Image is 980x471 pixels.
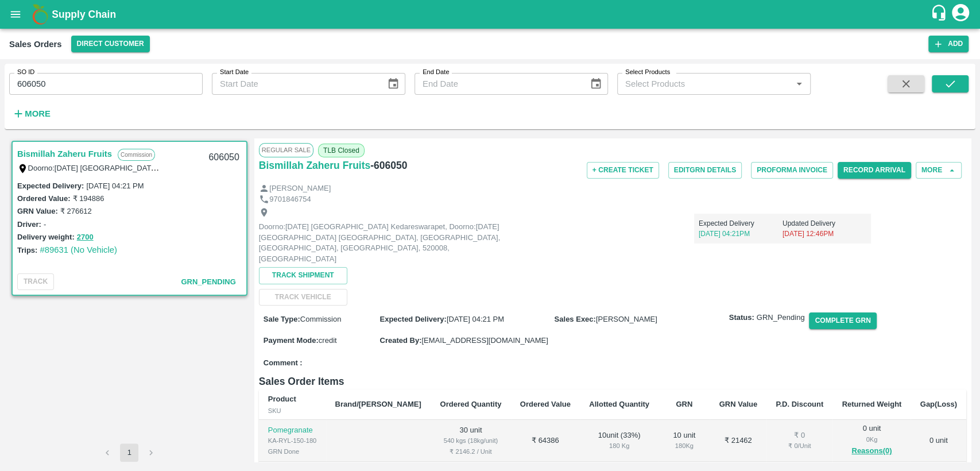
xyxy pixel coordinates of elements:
div: ₹ 0 [776,430,823,441]
input: End Date [415,73,580,95]
label: Delivery weight: [17,233,75,241]
button: + Create Ticket [587,162,659,179]
b: Product [268,395,296,403]
button: Select DC [71,36,150,52]
p: Expected Delivery [699,218,783,229]
label: Created By : [379,336,421,345]
label: Sale Type : [264,315,300,323]
button: Choose date [382,73,404,95]
div: 180 Kg [668,441,700,451]
span: GRN_Pending [181,277,235,286]
div: 0 Kg [842,434,901,445]
label: ₹ 194886 [72,194,104,203]
button: EditGRN Details [668,162,742,179]
div: 180 Kg [589,441,649,451]
input: Start Date [212,73,378,95]
p: Updated Delivery [783,218,866,229]
label: Start Date [220,68,249,77]
label: Driver: [17,220,41,229]
button: Open [792,76,807,91]
button: Reasons(0) [842,445,901,458]
img: logo [29,3,52,26]
p: [DATE] 04:21PM [699,229,783,239]
label: Comment : [264,358,303,369]
div: 10 unit [668,430,700,451]
div: 606050 [202,144,246,171]
span: [EMAIL_ADDRESS][DOMAIN_NAME] [421,336,548,345]
td: 30 unit [431,420,510,462]
button: 2700 [77,231,94,244]
span: credit [319,336,337,345]
label: Sales Exec : [555,315,596,323]
span: TLB Closed [318,144,365,157]
button: Complete GRN [809,312,876,329]
a: Supply Chain [52,6,930,22]
p: Pomegranate [268,425,317,436]
a: #89631 (No Vehicle) [40,245,117,254]
b: Gap(Loss) [920,400,957,408]
p: Doorno:[DATE] [GEOGRAPHIC_DATA] Kedareswarapet, Doorno:[DATE] [GEOGRAPHIC_DATA] [GEOGRAPHIC_DATA]... [259,222,517,264]
input: Enter SO ID [9,73,203,95]
p: [DATE] 12:46PM [783,229,866,239]
label: Ordered Value: [17,194,70,203]
b: GRN [676,400,692,408]
td: ₹ 64386 [511,420,580,462]
label: Doorno:[DATE] [GEOGRAPHIC_DATA] Kedareswarapet, Doorno:[DATE] [GEOGRAPHIC_DATA] [GEOGRAPHIC_DATA]... [28,163,784,172]
h6: Sales Order Items [259,373,966,389]
b: Allotted Quantity [589,400,649,408]
td: ₹ 21462 [710,420,766,462]
div: KA-RYL-150-180 [268,435,317,446]
input: Select Products [621,76,788,91]
label: Expected Delivery : [17,182,84,190]
div: customer-support [930,4,950,25]
button: More [916,162,962,179]
b: Ordered Quantity [440,400,501,408]
b: Supply Chain [52,9,116,20]
label: [DATE] 04:21 PM [86,182,144,190]
p: [PERSON_NAME] [269,183,331,194]
b: Ordered Value [520,400,571,408]
a: Bismillah Zaheru Fruits [259,157,370,173]
label: Status: [729,312,754,323]
h6: - 606050 [370,157,407,173]
label: Expected Delivery : [379,315,446,323]
p: 9701846754 [269,194,311,205]
button: More [9,104,53,123]
div: 10 unit ( 33 %) [589,430,649,451]
button: Record Arrival [838,162,911,179]
label: Payment Mode : [264,336,319,345]
button: Proforma Invoice [751,162,833,179]
span: Commission [300,315,342,323]
div: ₹ 2146.2 / Unit [440,446,501,457]
button: page 1 [120,443,138,462]
span: GRN_Pending [757,312,805,323]
b: Returned Weight [842,400,901,408]
label: Select Products [625,68,670,77]
label: GRN Value: [17,207,58,215]
div: ₹ 0 / Unit [776,441,823,451]
b: P.D. Discount [776,400,823,408]
label: ₹ 276612 [60,207,92,215]
label: SO ID [17,68,34,77]
b: Brand/[PERSON_NAME] [335,400,421,408]
label: Trips: [17,246,37,254]
div: 0 unit [842,423,901,458]
strong: More [25,109,51,118]
div: SKU [268,406,317,416]
button: Choose date [585,73,607,95]
p: Commission [118,149,155,161]
button: Add [928,36,969,52]
div: account of current user [950,2,971,26]
span: Regular Sale [259,143,313,157]
label: - [44,220,46,229]
div: GRN Done [268,446,317,457]
div: 540 kgs (18kg/unit) [440,435,501,446]
label: End Date [423,68,449,77]
b: GRN Value [719,400,757,408]
button: Track Shipment [259,267,347,284]
span: [DATE] 04:21 PM [447,315,504,323]
nav: pagination navigation [96,443,162,462]
button: open drawer [2,1,29,28]
a: Bismillah Zaheru Fruits [17,146,112,161]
